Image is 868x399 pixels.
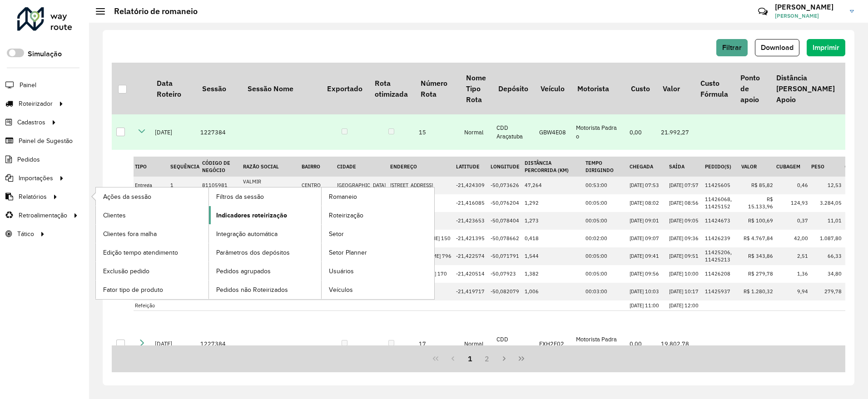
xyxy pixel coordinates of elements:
[775,157,809,177] th: Cubagem
[668,300,704,311] td: [DATE] 12:00
[523,157,584,177] th: Distância Percorrida (KM)
[17,155,40,164] span: Pedidos
[775,283,809,300] td: 9,94
[489,230,524,247] td: -50,078662
[103,248,178,257] span: Edição tempo atendimento
[105,6,198,16] h2: Relatório de romaneio
[322,225,434,243] a: Setor
[17,118,45,127] span: Cadastros
[810,283,844,300] td: 279,78
[196,63,241,114] th: Sessão
[489,283,524,300] td: -50,082079
[322,206,434,224] a: Roteirização
[492,313,534,374] td: CDD Araçatuba
[668,212,704,230] td: [DATE] 09:05
[241,63,321,114] th: Sessão Nome
[196,313,241,374] td: 1227384
[584,247,628,265] td: 00:05:00
[584,212,628,230] td: 00:05:00
[523,265,584,283] td: 1,382
[455,212,489,230] td: -21,423653
[216,229,278,239] span: Integração automática
[209,225,322,243] a: Integração automática
[628,300,668,311] td: [DATE] 11:00
[656,114,694,150] td: 21.992,27
[740,157,775,177] th: Valor
[329,229,344,239] span: Setor
[209,262,322,280] a: Pedidos agrupados
[704,247,739,265] td: 11425206, 11425213
[748,196,773,210] span: R$ 15.133,96
[460,63,492,114] th: Nome Tipo Rota
[584,157,628,177] th: Tempo dirigindo
[668,265,704,283] td: [DATE] 10:00
[216,285,288,295] span: Pedidos não Roteirizados
[668,177,704,194] td: [DATE] 07:57
[704,230,739,247] td: 11426239
[722,44,742,51] span: Filtrar
[134,177,169,194] td: Entrega
[628,194,668,212] td: [DATE] 08:02
[460,313,492,374] td: Normal
[209,281,322,299] a: Pedidos não Roteirizados
[321,63,368,114] th: Exportado
[535,63,571,114] th: Veículo
[134,157,169,177] th: Tipo
[775,247,809,265] td: 2,51
[810,212,844,230] td: 11,01
[489,177,524,194] td: -50,073626
[134,300,169,311] td: Refeição
[216,266,271,276] span: Pedidos agrupados
[368,63,414,114] th: Rota otimizada
[748,253,773,259] span: R$ 343,86
[535,114,571,150] td: GBW4E08
[322,243,434,261] a: Setor Planner
[704,194,739,212] td: 11426068, 11425152
[625,63,656,114] th: Custo
[103,285,163,295] span: Fator tipo de produto
[150,313,196,374] td: [DATE]
[389,177,455,194] td: [STREET_ADDRESS]
[202,182,228,188] span: 81105981
[625,114,656,150] td: 0,00
[389,157,455,177] th: Endereço
[704,177,739,194] td: 11425605
[216,192,264,202] span: Filtros da sessão
[656,63,694,114] th: Valor
[455,265,489,283] td: -21,420514
[753,2,773,21] a: Contato Rápido
[761,44,794,51] span: Download
[414,114,460,150] td: 15
[523,283,584,300] td: 1,006
[103,192,151,202] span: Ações da sessão
[103,211,126,220] span: Clientes
[20,80,36,90] span: Painel
[455,230,489,247] td: -21,421395
[329,266,354,276] span: Usuários
[300,177,335,194] td: CENTRO
[19,211,67,220] span: Retroalimentação
[414,63,460,114] th: Número Rota
[489,157,524,177] th: Longitude
[810,265,844,283] td: 34,80
[668,283,704,300] td: [DATE] 10:17
[329,248,367,257] span: Setor Planner
[209,187,322,206] a: Filtros da sessão
[492,114,534,150] td: CDD Araçatuba
[628,212,668,230] td: [DATE] 09:01
[336,177,389,194] td: [GEOGRAPHIC_DATA]
[813,44,839,51] span: Imprimir
[571,63,625,114] th: Motorista
[704,157,739,177] th: Pedido(s)
[461,350,479,367] button: 1
[628,230,668,247] td: [DATE] 09:07
[322,187,434,206] a: Romaneio
[28,49,62,59] label: Simulação
[19,99,53,108] span: Roteirizador
[810,194,844,212] td: 3.284,05
[523,247,584,265] td: 1,544
[810,230,844,247] td: 1.087,80
[744,288,773,295] span: R$ 1.280,32
[329,285,353,295] span: Veículos
[209,243,322,261] a: Parâmetros dos depósitos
